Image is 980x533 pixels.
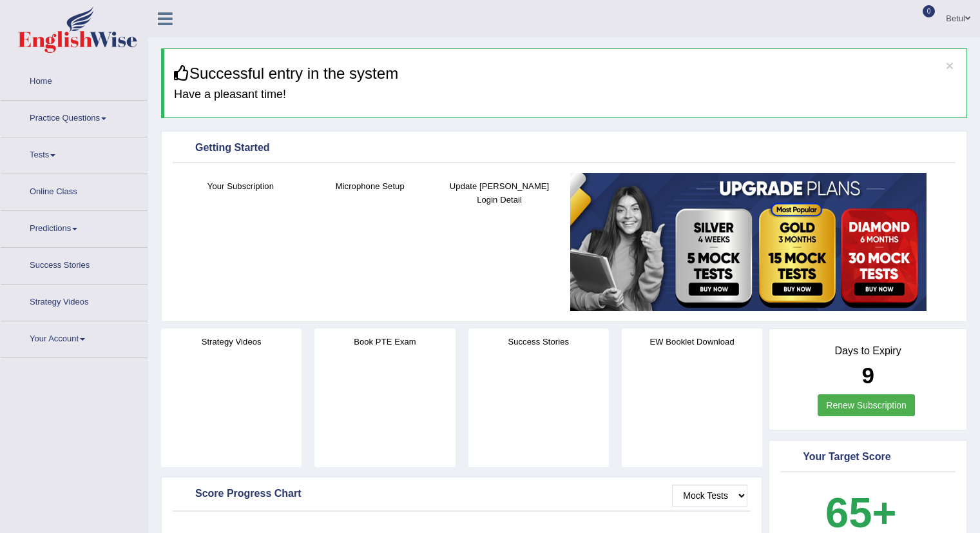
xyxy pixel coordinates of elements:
[1,285,148,317] a: Strategy Videos
[174,65,957,82] h3: Successful entry in the system
[312,179,428,193] h4: Microphone Setup
[570,173,927,311] img: small5.jpg
[176,485,747,504] div: Score Progress Chart
[861,363,874,388] b: 9
[1,211,148,243] a: Predictions
[182,179,299,193] h4: Your Subscription
[1,137,148,170] a: Tests
[314,335,455,348] h4: Book PTE Exam
[818,394,915,416] a: Renew Subscription
[1,64,148,96] a: Home
[783,448,952,467] div: Your Target Score
[468,335,609,348] h4: Success Stories
[1,101,148,133] a: Practice Questions
[1,248,148,280] a: Success Stories
[783,345,952,357] h4: Days to Expiry
[946,59,954,72] button: ×
[441,179,558,206] h4: Update [PERSON_NAME] Login Detail
[1,174,148,206] a: Online Class
[1,321,148,354] a: Your Account
[161,335,302,348] h4: Strategy Videos
[176,139,952,158] div: Getting Started
[174,88,957,101] h4: Have a pleasant time!
[923,5,936,17] span: 0
[622,335,762,348] h4: EW Booklet Download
